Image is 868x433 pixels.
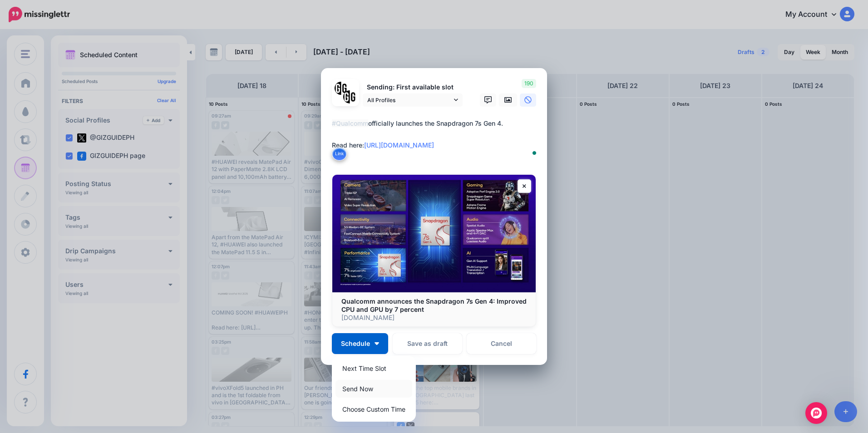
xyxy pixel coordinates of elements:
a: Next Time Slot [335,359,412,377]
button: Save as draft [393,333,462,354]
img: Qualcomm announces the Snapdragon 7s Gen 4: Improved CPU and GPU by 7 percent [332,175,536,292]
img: arrow-down-white.png [375,342,379,345]
div: officially launches the Snapdragon 7s Gen 4. Read here: [332,118,541,151]
a: All Profiles [363,93,463,107]
textarea: To enrich screen reader interactions, please activate Accessibility in Grammarly extension settings [332,118,541,162]
p: [DOMAIN_NAME] [341,314,527,322]
a: Choose Custom Time [335,400,412,418]
button: Link [332,147,347,161]
div: Open Intercom Messenger [805,402,827,424]
b: Qualcomm announces the Snapdragon 7s Gen 4: Improved CPU and GPU by 7 percent [341,297,527,313]
span: Schedule [341,340,370,347]
p: Sending: First available slot [363,82,463,93]
a: Cancel [467,333,536,354]
a: Send Now [335,380,412,398]
span: 190 [522,79,536,88]
span: All Profiles [367,95,452,105]
img: 353459792_649996473822713_4483302954317148903_n-bsa138318.png [335,82,348,95]
img: JT5sWCfR-79925.png [343,90,356,103]
button: Schedule [332,333,388,354]
div: Schedule [332,356,416,422]
mark: #Qualcomm [332,119,368,127]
